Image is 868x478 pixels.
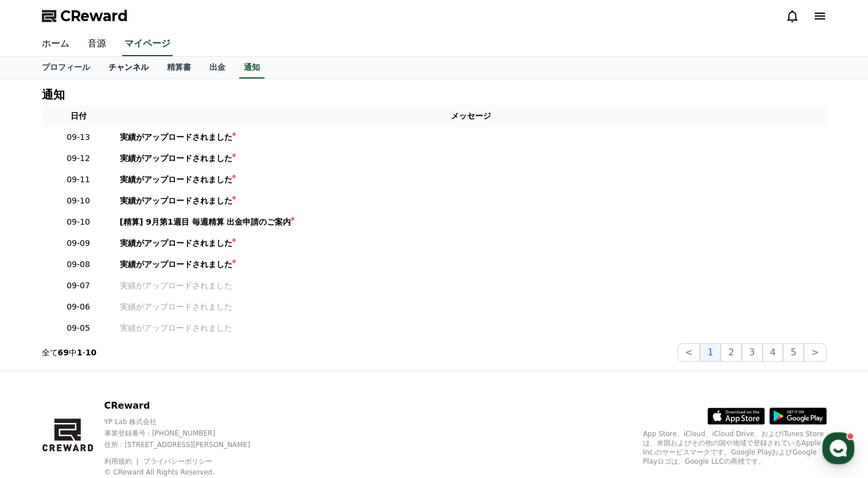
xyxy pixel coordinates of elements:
[120,174,822,186] a: 実績がアップロードされました
[104,417,270,426] p: YP Lab 株式会社
[120,322,822,334] a: 実績がアップロードされました
[120,131,822,143] a: 実績がアップロードされました
[42,105,115,127] th: 日付
[120,216,822,228] a: [精算] 9月第1週目 毎週精算 出金申請のご案内
[46,195,111,207] p: 09-10
[60,7,128,25] span: CReward
[104,457,140,465] a: 利用規約
[721,343,741,362] button: 2
[115,105,827,127] th: メッセージ
[643,429,827,466] p: App Store、iCloud、iCloud Drive、およびiTunes Storeは、米国およびその他の国や地域で登録されているApple Inc.のサービスマークです。Google P...
[33,32,79,56] a: ホーム
[120,258,232,271] div: 実績がアップロードされました
[46,216,111,228] p: 09-10
[33,57,99,79] a: プロフィール
[46,301,111,313] p: 09-06
[120,216,291,228] div: [精算] 9月第1週目 毎週精算 出金申請のご案内
[122,32,173,56] a: マイページ
[762,343,783,362] button: 4
[104,468,270,477] p: © CReward All Rights Reserved.
[120,237,232,249] div: 実績がアップロードされました
[42,347,97,358] p: 全て 中 -
[58,348,69,357] strong: 69
[700,343,721,362] button: 1
[120,152,232,164] div: 実績がアップロードされました
[42,7,128,25] a: CReward
[170,381,198,390] span: Settings
[120,152,822,164] a: 実績がアップロードされました
[804,343,826,362] button: >
[46,258,111,271] p: 09-08
[104,429,270,438] p: 事業登録番号 : [PHONE_NUMBER]
[120,258,822,271] a: 実績がアップロードされました
[46,237,111,249] p: 09-09
[104,399,270,413] p: CReward
[46,152,111,164] p: 09-12
[46,322,111,334] p: 09-05
[200,57,235,79] a: 出金
[120,174,232,186] div: 実績がアップロードされました
[143,457,212,465] a: プライバシーポリシー
[158,57,200,79] a: 精算書
[678,343,700,362] button: <
[104,440,270,449] p: 住所 : [STREET_ADDRESS][PERSON_NAME]
[120,301,822,313] a: 実績がアップロードされました
[120,131,232,143] div: 実績がアップロードされました
[783,343,804,362] button: 5
[29,381,49,390] span: Home
[85,348,96,357] strong: 10
[95,381,129,390] span: Messages
[742,343,762,362] button: 3
[42,88,65,101] h4: 通知
[3,363,76,392] a: Home
[46,131,111,143] p: 09-13
[239,57,264,79] a: 通知
[46,280,111,292] p: 09-07
[120,195,232,207] div: 実績がアップロードされました
[120,280,822,292] a: 実績がアップロードされました
[77,348,83,357] strong: 1
[120,237,822,249] a: 実績がアップロードされました
[76,363,148,392] a: Messages
[120,195,822,207] a: 実績がアップロードされました
[79,32,115,56] a: 音源
[148,363,220,392] a: Settings
[99,57,158,79] a: チャンネル
[46,174,111,186] p: 09-11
